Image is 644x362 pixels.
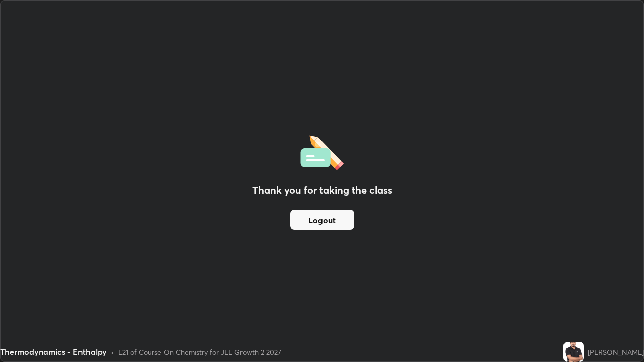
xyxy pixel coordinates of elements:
img: offlineFeedback.1438e8b3.svg [300,132,344,170]
div: L21 of Course On Chemistry for JEE Growth 2 2027 [118,347,281,357]
h2: Thank you for taking the class [252,183,392,198]
img: 5fba970c85c7484fbef5fa1617cbed6b.jpg [563,342,584,362]
div: • [111,347,114,357]
button: Logout [290,210,354,230]
div: [PERSON_NAME] [588,347,644,357]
